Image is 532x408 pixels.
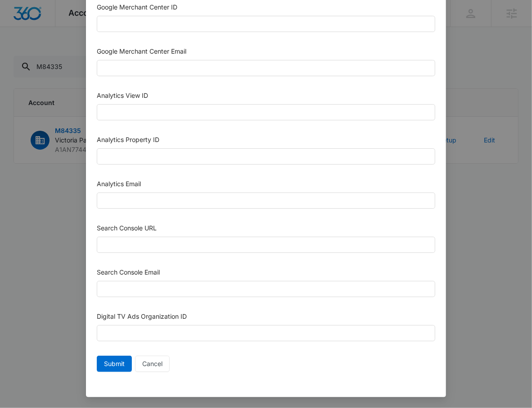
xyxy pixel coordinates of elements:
[97,237,435,253] input: Search Console URL
[142,359,162,369] span: Cancel
[135,356,170,372] button: Cancel
[104,359,125,369] span: Submit
[97,312,187,320] label: Digital TV Ads Organization ID
[97,356,132,372] button: Submit
[97,268,160,276] label: Search Console Email
[97,325,435,341] input: Digital TV Ads Organization ID
[97,136,159,143] label: Analytics Property ID
[97,92,148,99] label: Analytics View ID
[97,148,435,165] input: Analytics Property ID
[97,3,177,11] label: Google Merchant Center ID
[97,16,435,32] input: Google Merchant Center ID
[97,193,435,209] input: Analytics Email
[97,224,157,232] label: Search Console URL
[97,281,435,297] input: Search Console Email
[97,104,435,120] input: Analytics View ID
[97,47,186,55] label: Google Merchant Center Email
[97,60,435,76] input: Google Merchant Center Email
[97,180,141,188] label: Analytics Email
